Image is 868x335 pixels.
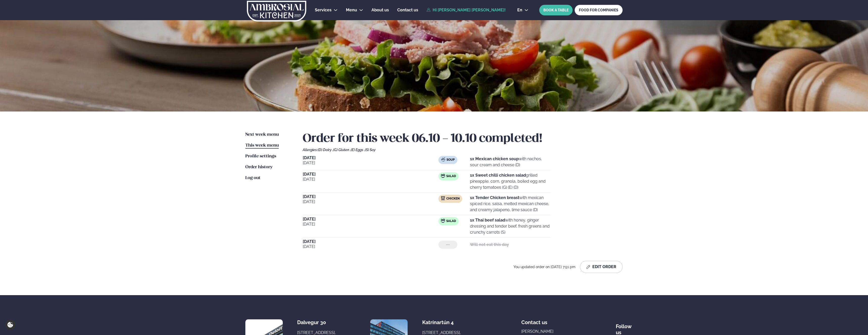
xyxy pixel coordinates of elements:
span: Contact us [521,315,547,325]
a: This week menu [245,143,279,149]
p: with honey, ginger dressing and tender beef, fresh greens and crunchy carrots (S) [470,217,550,235]
span: Salad [446,174,456,178]
strong: 1x Tender Chicken breast [470,195,519,200]
span: [DATE] [303,217,438,221]
p: grilled pineapple, corn, granola, boiled egg and cherry tomatoes (G) (E) (D) [470,172,550,190]
p: with mexican spiced rice, salsa, melted mexican cheese, and creamy jalapeno, lime sauce (D) [470,195,550,213]
a: Menu [346,7,357,13]
img: logo [246,1,307,21]
span: [DATE] [303,240,438,244]
a: Cookie settings [5,320,15,330]
a: Contact us [397,7,418,13]
span: en [517,8,522,12]
h2: Order for this week 06.10 - 10.10 completed! [303,132,623,146]
span: [DATE] [303,221,438,227]
span: Soup [447,158,455,162]
span: About us [371,8,389,12]
span: Contact us [397,8,418,12]
img: salad.svg [441,219,445,223]
a: Next week menu [245,132,279,138]
div: Allergies: [303,148,623,152]
a: Profile settings [245,153,276,159]
span: You updated order on [DATE] 7:51 pm [513,265,578,269]
span: This week menu [245,143,279,148]
a: Hi [PERSON_NAME] [PERSON_NAME]! [427,8,506,12]
img: chicken.svg [441,196,445,200]
span: --- [446,243,450,247]
span: (E) Eggs , [351,148,365,152]
span: (S) Soy [365,148,376,152]
span: [DATE] [303,195,438,199]
a: Log out [245,175,261,181]
span: [DATE] [303,172,438,176]
span: (G) Gluten , [333,148,351,152]
span: [DATE] [303,199,438,205]
strong: Will not eat this day [470,242,509,247]
span: [DATE] [303,244,438,250]
strong: 1x Thai beef salad [470,218,505,222]
a: FOOD FOR COMPANIES [575,5,623,15]
span: Next week menu [245,132,279,137]
span: Menu [346,8,357,12]
button: en [513,8,532,12]
a: Order history [245,164,272,170]
button: Edit Order [580,261,623,273]
button: BOOK A TABLE [539,5,573,15]
img: soup.svg [441,157,445,161]
span: Order history [245,165,272,169]
span: (D) Dairy , [318,148,333,152]
strong: 1x Mexican chicken soup [470,156,519,161]
span: Profile settings [245,154,276,158]
div: Katrínartún 4 [422,319,462,325]
div: Dalvegur 30 [297,319,337,325]
span: [DATE] [303,176,438,182]
span: [DATE] [303,160,438,166]
span: Log out [245,176,261,180]
strong: 1x Sweet chilli chicken salad [470,173,526,178]
span: Salad [446,219,456,223]
a: About us [371,7,389,13]
a: Services [315,7,332,13]
span: Chicken [446,197,460,201]
span: [DATE] [303,156,438,160]
p: with nachos, sour cream and cheese (D) [470,156,550,168]
img: salad.svg [441,174,445,178]
span: Services [315,8,332,12]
